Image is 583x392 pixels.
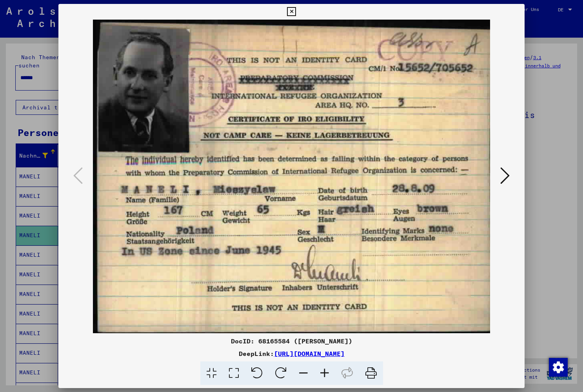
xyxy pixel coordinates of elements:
[274,350,345,358] a: [URL][DOMAIN_NAME]
[548,358,567,376] div: Zustimmung ändern
[58,336,525,346] div: DocID: 68165584 ([PERSON_NAME])
[549,358,568,377] img: Zustimmung ändern
[85,20,498,333] img: 001.jpg
[58,349,525,358] div: DeepLink:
